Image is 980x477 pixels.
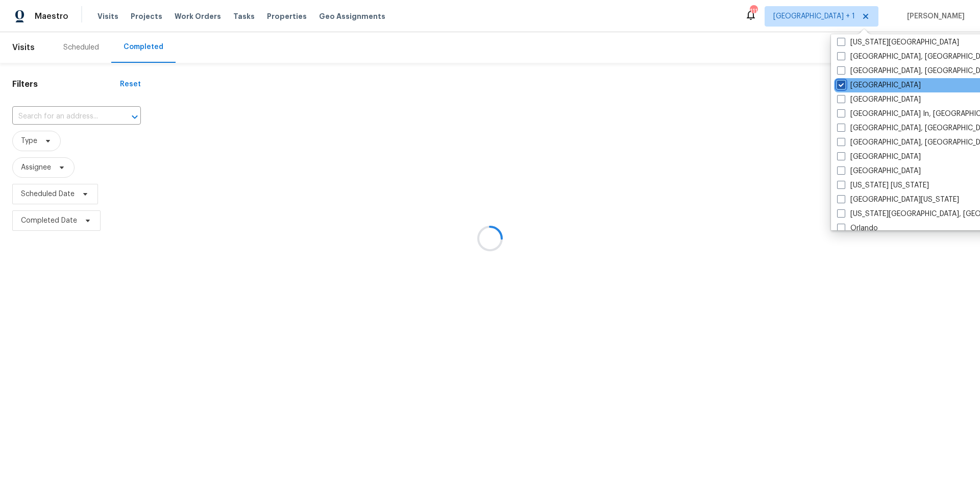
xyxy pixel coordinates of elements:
div: 111 [750,6,757,16]
label: [GEOGRAPHIC_DATA] [837,94,921,105]
label: [GEOGRAPHIC_DATA] [837,166,921,176]
label: [US_STATE] [US_STATE] [837,180,929,190]
label: [GEOGRAPHIC_DATA] [837,152,921,162]
label: Orlando [837,223,878,233]
label: [GEOGRAPHIC_DATA] [837,80,921,90]
label: [US_STATE][GEOGRAPHIC_DATA] [837,37,959,47]
label: [GEOGRAPHIC_DATA][US_STATE] [837,195,959,205]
